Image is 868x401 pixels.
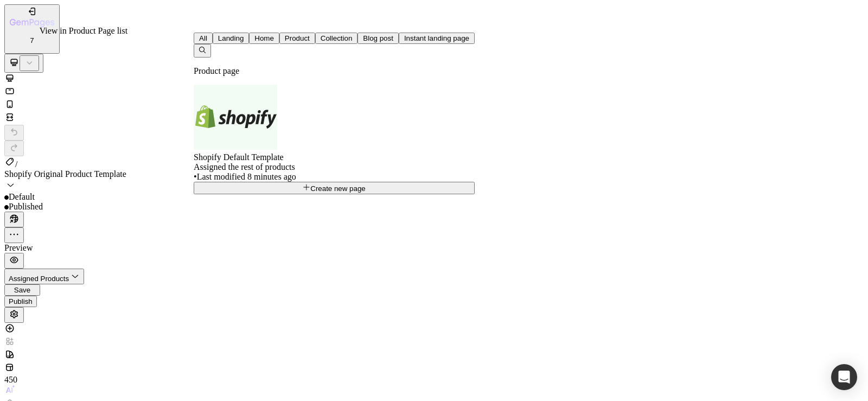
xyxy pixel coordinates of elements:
[199,34,207,42] div: All
[254,34,274,42] div: Home
[4,125,864,156] div: Undo/Redo
[15,160,17,169] span: /
[4,29,681,39] div: Shopify section: Product information
[358,33,399,44] button: Blog post
[213,33,249,44] button: Landing
[4,76,681,86] div: Shopify section: Slideshow
[399,33,475,44] button: Instant landing page
[194,162,475,172] div: Assigned the rest of products
[9,297,33,305] div: Publish
[194,182,475,194] button: Create new page
[9,202,43,211] span: Published
[194,152,284,162] span: Shopify Default Template
[194,33,213,44] button: All
[315,33,358,44] button: Collection
[10,36,54,44] p: 7
[218,34,244,42] div: Landing
[321,34,353,42] div: Collection
[14,286,30,294] span: Save
[4,296,37,307] button: Publish
[4,243,864,253] div: Preview
[194,172,197,181] span: •
[285,34,310,42] div: Product
[4,284,40,296] button: Save
[4,169,126,179] span: Shopify Original Product Template
[17,66,54,75] span: Slideshow
[279,33,315,44] button: Product
[831,364,857,390] div: Open Intercom Messenger
[4,4,60,54] button: 7
[4,375,26,385] div: 450
[249,33,279,44] button: Home
[9,275,69,283] span: Assigned Products
[198,183,470,193] div: Create new page
[404,34,469,42] div: Instant landing page
[4,269,84,284] button: Assigned Products
[194,66,475,76] p: Product page
[194,172,475,182] div: Last modified 8 minutes ago
[40,26,128,35] span: View in Product Page list
[363,34,393,42] div: Blog post
[9,192,35,201] span: Default
[17,20,87,29] span: Product information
